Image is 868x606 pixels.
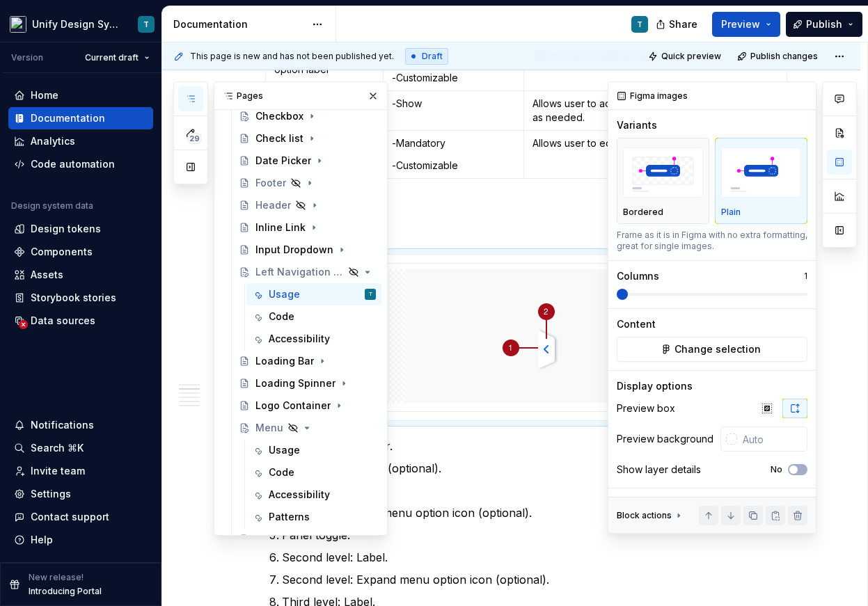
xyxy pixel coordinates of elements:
[233,105,381,127] a: Checkbox
[255,243,333,257] div: Input Dropdown
[786,12,862,37] button: Publish
[11,200,93,212] div: Design system data
[8,264,153,286] a: Assets
[392,97,515,111] p: -Show
[246,439,381,461] a: Usage
[8,460,153,482] a: Invite team
[392,136,515,150] p: -Mandatory
[11,52,43,63] div: Version
[233,150,381,172] a: Date Picker
[190,51,394,62] span: This page is new and has not been published yet.
[282,504,791,521] p: First level: Expand menu option icon (optional).
[750,51,818,62] span: Publish changes
[233,216,381,239] a: Inline Link
[31,464,85,478] div: Invite team
[246,328,381,350] a: Accessibility
[31,418,94,432] div: Notifications
[369,287,372,301] div: T
[532,136,779,150] p: Allows user to edit the menu option labels.
[269,332,330,346] div: Accessibility
[8,218,153,240] a: Design tokens
[233,172,381,194] a: Footer
[255,354,314,368] div: Loading Bar
[282,460,791,477] p: First level: Left icon (optional).
[8,84,153,106] a: Home
[255,376,336,390] div: Loading Spinner
[233,127,381,150] a: Check list
[8,310,153,332] a: Data sources
[187,133,202,144] span: 29
[29,572,84,583] p: New release!
[233,394,381,417] a: Logo Container
[669,17,697,31] span: Share
[31,268,63,282] div: Assets
[3,9,159,39] button: Unify Design SystemT
[282,549,791,566] p: Second level: Label.
[255,421,283,435] div: Menu
[10,16,26,33] img: 9fdcaa03-8f0a-443d-a87d-0c72d3ba2d5b.png
[31,533,53,547] div: Help
[85,52,139,63] span: Current draft
[282,482,791,499] p: First level: Label.
[246,305,381,328] a: Code
[233,417,381,439] a: Menu
[8,241,153,263] a: Components
[8,130,153,152] a: Analytics
[31,157,115,171] div: Code automation
[233,261,381,283] a: Left Navigation Menu
[255,532,320,546] div: Modal Dialog
[255,198,291,212] div: Header
[265,218,791,243] h1: Anatomy
[269,465,294,479] div: Code
[31,487,71,501] div: Settings
[712,12,780,37] button: Preview
[422,51,443,62] span: Draft
[8,107,153,129] a: Documentation
[246,283,381,305] a: UsageT
[8,483,153,505] a: Settings
[532,97,779,125] p: Allows user to add as many third level menu options as needed.
[255,399,331,413] div: Logo Container
[255,109,303,123] div: Checkbox
[733,47,824,66] button: Publish changes
[143,19,149,30] div: T
[233,239,381,261] a: Input Dropdown
[32,17,121,31] div: Unify Design System
[31,441,84,455] div: Search ⌘K
[31,314,95,328] div: Data sources
[31,510,109,524] div: Contact support
[8,414,153,436] button: Notifications
[233,194,381,216] a: Header
[246,461,381,484] a: Code
[269,310,294,324] div: Code
[269,287,300,301] div: Usage
[8,437,153,459] button: Search ⌘K
[8,287,153,309] a: Storybook stories
[721,17,760,31] span: Preview
[661,51,721,62] span: Quick preview
[392,159,515,173] p: -Customizable
[8,153,153,175] a: Code automation
[31,134,75,148] div: Analytics
[269,510,310,524] div: Patterns
[31,222,101,236] div: Design tokens
[233,350,381,372] a: Loading Bar
[246,484,381,506] a: Accessibility
[214,82,387,110] div: Pages
[269,443,300,457] div: Usage
[31,88,58,102] div: Home
[233,372,381,394] a: Loading Spinner
[255,176,286,190] div: Footer
[246,506,381,528] a: Patterns
[233,528,381,550] a: Modal Dialog
[79,48,156,67] button: Current draft
[637,19,642,30] div: T
[29,586,102,597] p: Introducing Portal
[392,71,515,85] p: -Customizable
[31,245,93,259] div: Components
[31,291,116,305] div: Storybook stories
[8,529,153,551] button: Help
[255,131,303,145] div: Check list
[282,438,791,454] p: First level: Container.
[282,527,791,543] p: Panel toggle.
